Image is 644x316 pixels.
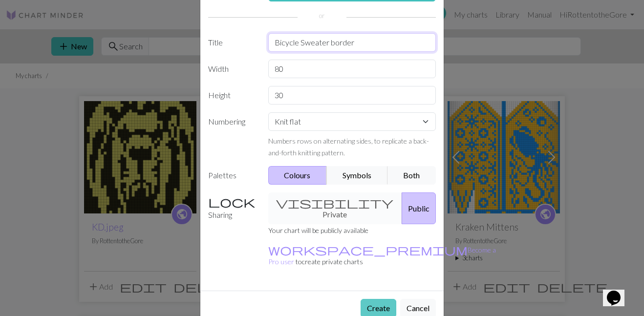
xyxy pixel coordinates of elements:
label: Palettes [202,166,262,185]
iframe: chat widget [603,277,634,306]
button: Symbols [326,166,388,185]
small: to create private charts [268,246,496,266]
small: Your chart will be publicly available [268,226,368,234]
label: Height [202,86,262,105]
label: Title [202,33,262,52]
small: Numbers rows on alternating sides, to replicate a back-and-forth knitting pattern. [268,137,429,157]
a: Become a Pro user [268,246,496,266]
label: Numbering [202,112,262,158]
label: Sharing [202,192,262,224]
button: Both [387,166,436,185]
span: workspace_premium [268,243,468,256]
button: Public [402,192,436,224]
button: Colours [268,166,327,185]
label: Width [202,60,262,78]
